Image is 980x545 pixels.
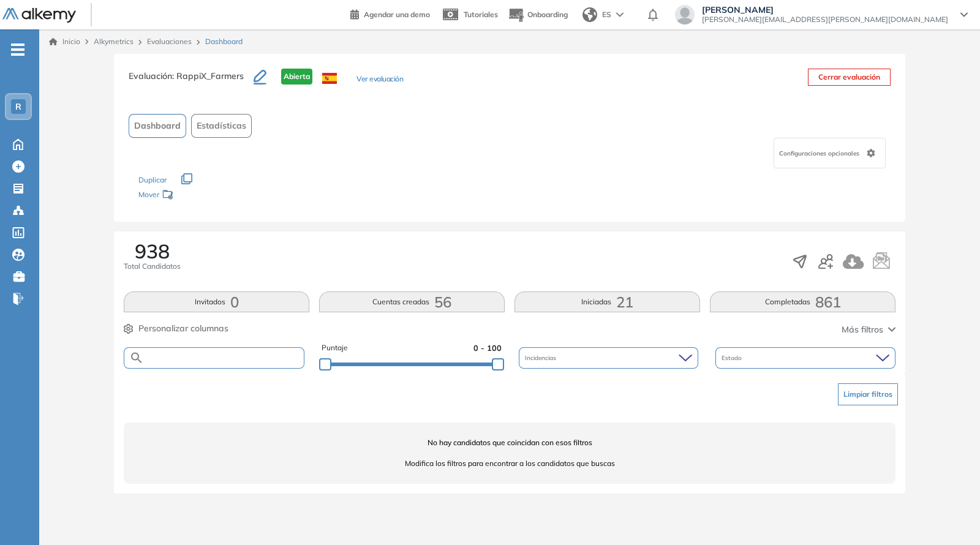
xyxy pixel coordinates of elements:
span: Estadísticas [197,119,246,132]
img: arrow [616,12,624,17]
span: 0 - 100 [473,342,502,354]
button: Cuentas creadas56 [319,291,505,312]
a: Evaluaciones [147,37,192,46]
span: Dashboard [134,119,181,132]
button: Dashboard [129,114,186,138]
button: Limpiar filtros [838,383,898,405]
a: Inicio [49,36,80,47]
span: Modifica los filtros para encontrar a los candidatos que buscas [124,458,895,469]
h3: Evaluación [129,69,254,94]
button: Completadas861 [710,291,895,312]
span: Alkymetrics [94,37,134,46]
span: Total Candidatos [124,261,181,272]
div: Estado [715,347,895,369]
span: R [15,102,21,111]
button: Onboarding [508,2,568,28]
span: Estado [722,353,744,363]
button: Cerrar evaluación [808,69,891,86]
span: Más filtros [842,323,883,336]
button: Invitados0 [124,291,309,312]
span: 938 [135,241,170,261]
button: Más filtros [842,323,895,336]
span: Configuraciones opcionales [779,149,862,158]
button: Iniciadas21 [514,291,700,312]
span: Puntaje [322,342,348,354]
i: - [11,48,24,51]
img: SEARCH_ALT [129,350,144,366]
div: Incidencias [519,347,699,369]
button: Estadísticas [191,114,252,138]
span: ES [602,9,611,20]
img: Logo [2,8,76,23]
div: Configuraciones opcionales [774,138,886,168]
button: Ver evaluación [356,73,403,86]
span: Personalizar columnas [138,322,228,335]
span: [PERSON_NAME][EMAIL_ADDRESS][PERSON_NAME][DOMAIN_NAME] [702,15,948,24]
span: Abierta [281,69,312,85]
img: ESP [322,73,337,84]
button: Personalizar columnas [124,322,228,335]
span: Tutoriales [464,10,498,19]
span: Onboarding [527,10,568,19]
a: Agendar una demo [350,6,430,21]
span: Duplicar [138,175,167,184]
span: : RappiX_Farmers [172,70,244,81]
span: [PERSON_NAME] [702,5,948,15]
div: Mover [138,184,261,207]
span: Incidencias [525,353,559,363]
img: world [582,7,597,22]
span: Dashboard [205,36,243,47]
span: Agendar una demo [364,10,430,19]
span: No hay candidatos que coincidan con esos filtros [124,437,895,448]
